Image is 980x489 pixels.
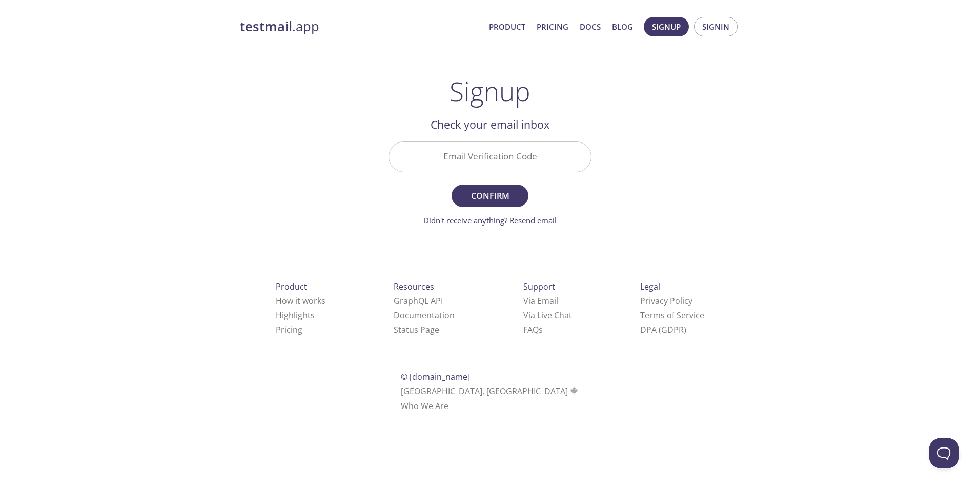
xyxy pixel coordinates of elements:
span: © [DOMAIN_NAME] [401,371,470,382]
a: How it works [276,295,325,307]
a: Product [489,20,525,33]
a: Docs [580,20,601,33]
a: Who We Are [401,400,448,412]
button: Signup [644,17,689,36]
a: Documentation [394,310,455,321]
span: Signup [652,20,681,33]
a: Blog [612,20,633,33]
a: Status Page [394,324,439,335]
a: Via Live Chat [523,310,572,321]
a: Highlights [276,310,315,321]
a: FAQ [523,324,543,335]
span: [GEOGRAPHIC_DATA], [GEOGRAPHIC_DATA] [401,385,580,397]
span: Support [523,281,555,292]
span: s [539,324,543,335]
span: Product [276,281,307,292]
h2: Check your email inbox [389,116,591,133]
a: Terms of Service [640,310,704,321]
a: Pricing [276,324,302,335]
a: Via Email [523,295,558,307]
strong: testmail [240,17,292,35]
a: testmail.app [240,18,481,35]
span: Signin [702,20,729,33]
button: Confirm [452,185,528,207]
a: DPA (GDPR) [640,324,686,335]
span: Confirm [463,189,517,203]
a: Pricing [537,20,568,33]
span: Legal [640,281,660,292]
button: Signin [694,17,738,36]
h1: Signup [450,76,530,107]
a: Privacy Policy [640,295,692,307]
iframe: Help Scout Beacon - Open [929,438,959,468]
a: GraphQL API [394,295,443,307]
a: Didn't receive anything? Resend email [423,215,557,226]
span: Resources [394,281,434,292]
